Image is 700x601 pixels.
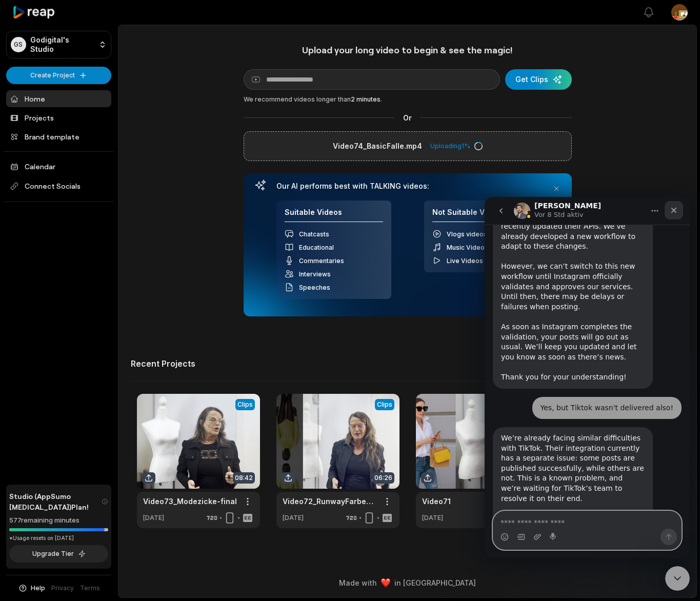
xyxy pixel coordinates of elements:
[9,491,102,512] span: Studio (AppSumo [MEDICAL_DATA]) Plan!
[65,336,73,344] button: Start recording
[505,69,572,90] button: Get Clips
[16,236,160,317] div: We’re already facing similar difficulties with TikTok. Their integration currently has a separate...
[430,142,483,151] div: Uploading 1 %
[32,336,41,344] button: GIF-Auswahl
[381,578,390,588] img: heart emoji
[176,332,192,348] button: Sende eine Nachricht…
[30,35,94,54] p: Godigital's Studio
[9,534,108,542] div: *Usage resets on [DATE]
[11,37,26,52] div: GS
[6,177,111,195] span: Connect Socials
[299,244,334,251] span: Educational
[299,270,331,278] span: Interviews
[8,230,168,363] div: We’re already facing similar difficulties with TikTok. Their integration currently has a separate...
[18,584,45,593] button: Help
[6,90,111,107] a: Home
[6,67,111,84] button: Create Project
[9,515,108,526] div: 577 remaining minutes
[447,257,483,265] span: Live Videos
[665,566,690,591] iframe: Intercom live chat
[447,244,488,251] span: Music Videos
[6,158,111,175] a: Calendar
[351,95,381,103] span: 2 minutes
[31,584,45,593] span: Help
[299,257,344,265] span: Commentaries
[9,314,196,332] textarea: Nachricht senden...
[447,230,487,238] span: Vlogs videos
[299,284,330,291] span: Speeches
[395,112,420,123] span: Or
[131,358,195,369] h2: Recent Projects
[80,584,100,593] a: Terms
[49,336,57,344] button: Anhang hochladen
[333,140,422,152] label: Video74_BasicFalle.mp4
[283,496,377,507] a: Video72_RunwayFarben-Herbst2025
[143,496,237,507] a: Video73_Modezicke-final
[6,109,111,126] a: Projects
[299,230,329,238] span: Chatcasts
[285,208,383,223] h4: Suitable Videos
[16,336,24,344] button: Emoji-Auswahl
[8,230,197,386] div: Sam sagt…
[128,577,687,588] div: Made with in [GEOGRAPHIC_DATA]
[51,584,74,593] a: Privacy
[422,496,451,507] a: Video71
[6,128,111,145] a: Brand template
[276,182,539,191] h3: Our AI performs best with TALKING videos:
[485,197,690,558] iframe: Intercom live chat
[9,545,108,563] button: Upgrade Tier
[244,95,572,104] div: We recommend videos longer than .
[244,44,572,56] h1: Upload your long video to begin & see the magic!
[432,208,531,223] h4: Not Suitable Videos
